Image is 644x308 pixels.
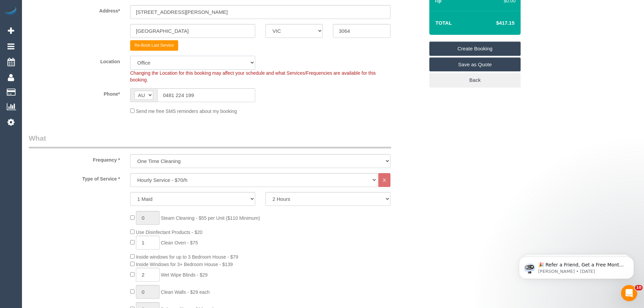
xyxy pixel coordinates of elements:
input: Phone* [157,88,255,102]
label: Address* [24,5,125,14]
img: Automaid Logo [4,7,18,16]
span: Use Disinfectant Products - $20 [136,230,202,235]
span: Steam Cleaning - $55 per Unit ($110 Minimum) [161,215,260,221]
button: Re-Book Last Service [130,40,178,51]
iframe: Intercom notifications message [509,242,644,290]
iframe: Intercom live chat [621,285,637,301]
label: Phone* [24,88,125,97]
h4: $417.15 [476,20,515,26]
span: Inside Windows for 3+ Bedroom House - $139 [136,262,233,267]
a: Create Booking [429,42,521,56]
label: Location [24,56,125,65]
span: 10 [635,285,643,290]
a: Save as Quote [429,57,521,72]
label: Type of Service * [24,173,125,182]
strong: Total [435,20,452,26]
span: Inside windows for up to 3 Bedroom House - $79 [136,254,238,260]
span: Clean Oven - $75 [161,240,198,245]
input: Suburb* [130,24,255,38]
span: Changing the Location for this booking may affect your schedule and what Services/Frequencies are... [130,70,376,82]
input: Post Code* [333,24,390,38]
span: Wet Wipe Blinds - $29 [161,272,208,278]
span: Clean Walls - $29 each [161,289,210,295]
span: Send me free SMS reminders about my booking [136,109,237,114]
a: Back [429,73,521,87]
label: Frequency * [24,154,125,163]
legend: What [29,133,391,148]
